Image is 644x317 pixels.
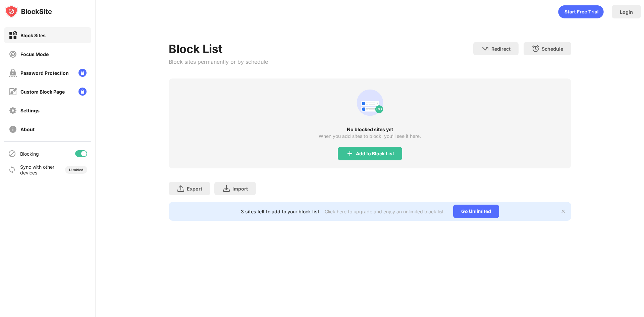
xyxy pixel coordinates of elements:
img: about-off.svg [9,125,17,134]
img: customize-block-page-off.svg [9,88,17,96]
div: When you add sites to block, you’ll see it here. [319,134,421,139]
div: Settings [20,108,40,113]
img: lock-menu.svg [78,88,87,96]
div: Blocking [20,151,39,157]
div: Block Sites [20,33,46,38]
div: animation [558,5,604,18]
div: Custom Block Page [20,89,65,95]
img: focus-off.svg [9,50,17,58]
div: 3 sites left to add to your block list. [241,209,321,214]
div: Import [232,186,248,192]
img: x-button.svg [560,209,566,214]
div: Add to Block List [356,151,394,156]
div: Disabled [69,168,83,172]
img: block-on.svg [9,31,17,40]
img: lock-menu.svg [78,69,87,77]
img: sync-icon.svg [8,166,16,174]
div: Click here to upgrade and enjoy an unlimited block list. [325,209,445,214]
img: logo-blocksite.svg [5,5,52,18]
div: Schedule [542,46,563,52]
img: password-protection-off.svg [9,69,17,77]
div: Block sites permanently or by schedule [169,58,268,65]
div: Block List [169,42,268,56]
div: Login [620,9,633,15]
div: Redirect [491,46,511,52]
div: Focus Mode [20,51,49,57]
img: settings-off.svg [9,106,17,115]
div: Sync with other devices [20,164,55,175]
div: No blocked sites yet [169,127,571,132]
img: blocking-icon.svg [8,150,16,158]
div: Go Unlimited [453,205,499,218]
div: animation [354,87,386,119]
div: Password Protection [20,70,69,76]
div: About [20,126,35,132]
div: Export [187,186,202,192]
